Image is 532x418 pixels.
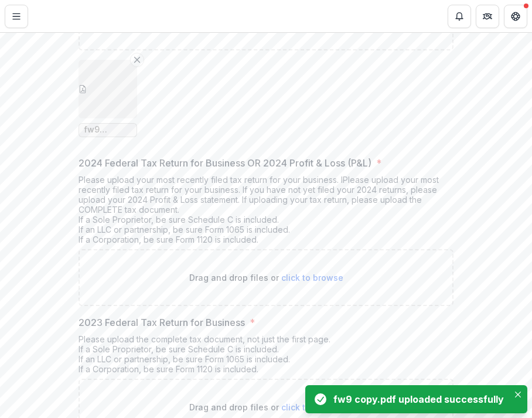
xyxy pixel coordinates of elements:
[79,175,453,249] div: Please upload your most recently filed tax return for your business. IPlease upload your most rec...
[281,402,343,412] span: click to browse
[189,271,343,284] p: Drag and drop files or
[79,60,137,137] div: Remove Filefw9 copy.pdf
[448,5,471,28] button: Notifications
[189,401,343,413] p: Drag and drop files or
[130,53,144,67] button: Remove File
[301,380,532,418] div: Notifications-bottom-right
[504,5,527,28] button: Get Help
[79,334,453,379] div: Please upload the complete tax document, not just the first page. If a Sole Proprietor, be sure S...
[476,5,499,28] button: Partners
[333,392,504,406] div: fw9 copy.pdf uploaded successfully
[84,125,132,135] span: fw9 copy.pdf
[79,315,245,329] p: 2023 Federal Tax Return for Business
[5,5,28,28] button: Toggle Menu
[281,273,343,283] span: click to browse
[511,388,525,402] button: Close
[79,156,371,170] p: 2024 Federal Tax Return for Business OR 2024 Profit & Loss (P&L)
